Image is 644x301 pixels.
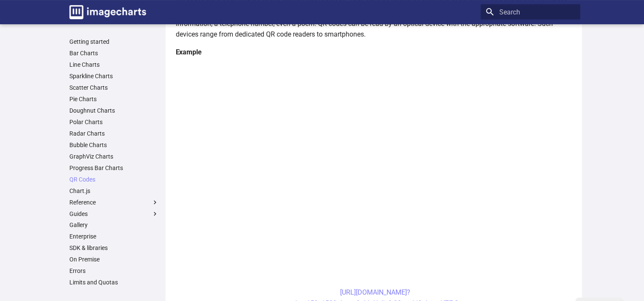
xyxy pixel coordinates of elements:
a: Bubble Charts [69,141,159,149]
a: Bar Charts [69,49,159,57]
a: Gallery [69,221,159,229]
a: Getting started [69,38,159,45]
label: Guides [69,210,159,218]
input: Search [481,4,580,20]
a: GraphViz Charts [69,153,159,160]
a: Radar Charts [69,130,159,137]
a: QR Codes [69,176,159,183]
h4: Example [176,47,575,58]
a: Pie Charts [69,95,159,103]
a: Errors [69,267,159,275]
a: Chart.js [69,187,159,195]
a: SDK & libraries [69,244,159,252]
a: Image-Charts documentation [66,2,149,23]
img: logo [69,5,146,19]
a: Limits and Quotas [69,278,159,286]
a: Line Charts [69,61,159,68]
a: On Premise [69,256,159,263]
a: Progress Bar Charts [69,164,159,172]
label: Reference [69,199,159,206]
a: Sparkline Charts [69,72,159,80]
a: Doughnut Charts [69,107,159,114]
a: Polar Charts [69,118,159,126]
a: Enterprise [69,233,159,240]
a: Scatter Charts [69,84,159,91]
a: Status Page [69,290,159,298]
